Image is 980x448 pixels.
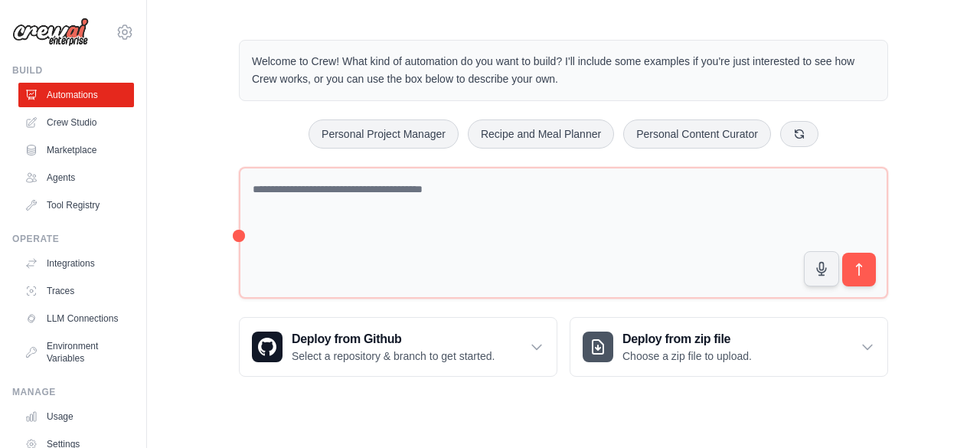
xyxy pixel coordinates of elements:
[468,119,614,149] button: Recipe and Meal Planner
[18,404,134,429] a: Usage
[252,53,875,88] p: Welcome to Crew! What kind of automation do you want to build? I'll include some examples if you'...
[18,279,134,303] a: Traces
[622,330,752,348] h3: Deploy from zip file
[12,18,89,47] img: Logo
[292,330,495,348] h3: Deploy from Github
[623,119,771,149] button: Personal Content Curator
[18,334,134,371] a: Environment Variables
[292,348,495,364] p: Select a repository & branch to get started.
[18,165,134,190] a: Agents
[18,83,134,107] a: Automations
[18,110,134,135] a: Crew Studio
[18,306,134,331] a: LLM Connections
[309,119,459,149] button: Personal Project Manager
[622,348,752,364] p: Choose a zip file to upload.
[12,64,134,77] div: Build
[12,233,134,245] div: Operate
[18,138,134,162] a: Marketplace
[18,193,134,217] a: Tool Registry
[12,386,134,398] div: Manage
[18,251,134,276] a: Integrations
